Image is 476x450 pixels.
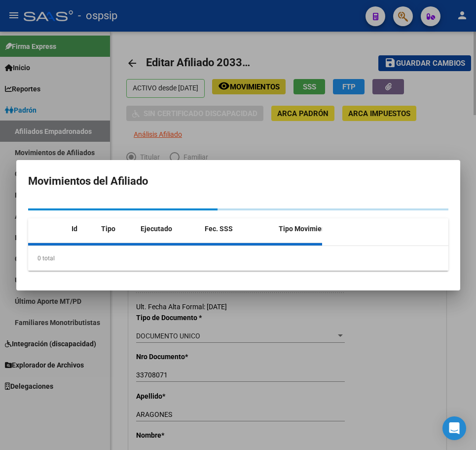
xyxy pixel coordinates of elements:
[68,218,97,240] datatable-header-cell: Id
[97,218,137,240] datatable-header-cell: Tipo
[442,416,466,440] div: Open Intercom Messenger
[141,225,172,233] span: Ejecutado
[101,225,115,233] span: Tipo
[28,246,448,271] div: 0 total
[137,218,201,240] datatable-header-cell: Ejecutado
[201,218,275,240] datatable-header-cell: Fec. SSS
[275,218,364,240] datatable-header-cell: Tipo Movimiento
[72,225,77,233] span: Id
[28,172,448,191] h2: Movimientos del Afiliado
[279,225,332,233] span: Tipo Movimiento
[205,225,233,233] span: Fec. SSS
